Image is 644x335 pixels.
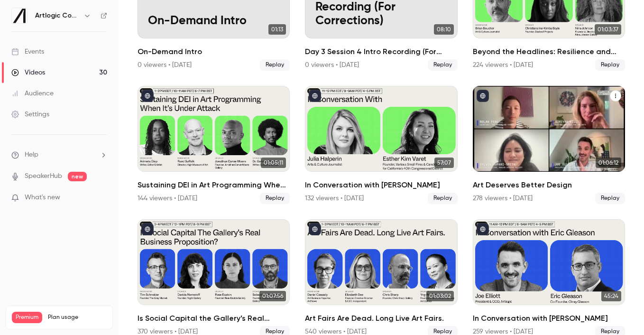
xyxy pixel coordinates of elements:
[426,291,454,301] span: 01:03:02
[259,291,286,301] span: 01:07:56
[261,158,286,168] span: 01:05:11
[305,86,457,204] a: 57:07In Conversation with [PERSON_NAME]132 viewers • [DATE]Replay
[11,89,54,98] div: Audience
[477,90,489,102] button: published
[473,60,533,70] div: 224 viewers • [DATE]
[601,291,621,301] span: 45:24
[138,86,290,204] li: Sustaining DEI in Art Programming When It’s Under Attack
[141,223,154,235] button: published
[148,14,280,28] p: On-Demand Intro
[473,179,625,191] h2: Art Deserves Better Design
[138,86,290,204] a: 01:05:11Sustaining DEI in Art Programming When It’s Under Attack144 viewers • [DATE]Replay
[138,194,197,203] div: 144 viewers • [DATE]
[305,46,457,57] h2: Day 3 Session 4 Intro Recording (For Corrections)
[305,60,359,70] div: 0 viewers • [DATE]
[473,46,625,57] h2: Beyond the Headlines: Resilience and Reinvention in the Gallery World
[473,313,625,324] h2: In Conversation with [PERSON_NAME]
[434,24,454,35] span: 08:10
[25,150,38,160] span: Help
[11,110,49,119] div: Settings
[96,194,107,202] iframe: Noticeable Trigger
[473,86,625,204] a: 01:06:12Art Deserves Better Design278 viewers • [DATE]Replay
[473,194,533,203] div: 278 viewers • [DATE]
[595,193,625,204] span: Replay
[12,312,42,323] span: Premium
[309,90,321,102] button: published
[138,60,192,70] div: 0 viewers • [DATE]
[473,86,625,204] li: Art Deserves Better Design
[138,313,290,324] h2: Is Social Capital the Gallery’s Real Business Proposition?
[305,179,457,191] h2: In Conversation with [PERSON_NAME]
[138,46,290,57] h2: On-Demand Intro
[260,59,290,71] span: Replay
[260,193,290,204] span: Replay
[305,86,457,204] li: In Conversation with Esther Kim Varet
[11,68,45,77] div: Videos
[35,11,80,20] h6: Artlogic Connect 2025
[434,158,454,168] span: 57:07
[268,24,286,35] span: 01:13
[428,193,458,204] span: Replay
[25,193,60,203] span: What's new
[305,313,457,324] h2: Art Fairs Are Dead. Long Live Art Fairs.
[595,59,625,71] span: Replay
[25,171,62,181] a: SpeakerHub
[11,47,44,56] div: Events
[11,150,107,160] li: help-dropdown-opener
[138,179,290,191] h2: Sustaining DEI in Art Programming When It’s Under Attack
[477,223,489,235] button: published
[48,314,107,321] span: Plan usage
[596,158,621,168] span: 01:06:12
[141,90,154,102] button: published
[68,172,87,181] span: new
[428,59,458,71] span: Replay
[595,24,621,35] span: 01:03:37
[305,194,364,203] div: 132 viewers • [DATE]
[309,223,321,235] button: published
[12,8,27,23] img: Artlogic Connect 2025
